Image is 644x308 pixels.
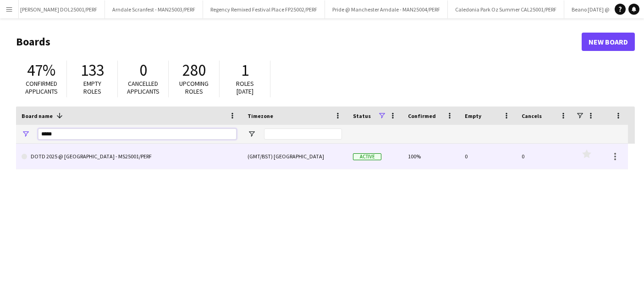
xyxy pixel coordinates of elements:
span: Status [353,112,371,119]
button: Open Filter Menu [22,130,30,138]
button: Open Filter Menu [248,130,256,138]
span: Cancels [522,112,542,119]
span: Empty roles [83,79,101,95]
span: 133 [81,60,104,80]
span: Confirmed applicants [25,79,58,95]
span: Empty [465,112,481,119]
input: Timezone Filter Input [264,129,342,140]
span: Roles [DATE] [236,79,254,95]
span: Active [353,153,381,160]
div: (GMT/BST) [GEOGRAPHIC_DATA] [242,144,347,169]
input: Board name Filter Input [38,129,237,140]
div: 0 [516,144,573,169]
span: Cancelled applicants [127,79,160,95]
a: New Board [582,33,635,51]
span: 0 [139,60,147,80]
span: 280 [182,60,206,80]
div: 100% [402,144,459,169]
span: Timezone [248,112,273,119]
span: 1 [241,60,249,80]
button: Regency Remixed Festival Place FP25002/PERF [203,0,325,18]
span: Upcoming roles [179,79,209,95]
span: Confirmed [408,112,436,119]
a: DOTD 2025 @ [GEOGRAPHIC_DATA] - MS25001/PERF [22,144,237,169]
span: 47% [27,60,55,80]
span: Board name [22,112,53,119]
button: Arndale Scranfest - MAN25003/PERF [105,0,203,18]
button: Pride @ Manchester Arndale - MAN25004/PERF [325,0,448,18]
div: 0 [459,144,516,169]
h1: Boards [16,35,582,49]
button: Caledonia Park Oz Summer CAL25001/PERF [448,0,564,18]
